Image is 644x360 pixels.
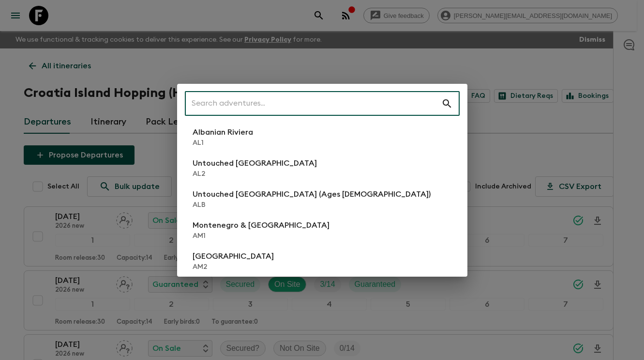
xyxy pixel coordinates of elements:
p: AL2 [193,169,317,179]
p: AL1 [193,138,253,148]
p: [GEOGRAPHIC_DATA] [193,250,274,262]
p: Albanian Riviera [193,126,253,138]
p: Untouched [GEOGRAPHIC_DATA] (Ages [DEMOGRAPHIC_DATA]) [193,188,431,200]
p: ALB [193,200,431,210]
p: Untouched [GEOGRAPHIC_DATA] [193,157,317,169]
input: Search adventures... [185,90,441,117]
p: AM1 [193,231,329,241]
p: AM2 [193,262,274,272]
p: Montenegro & [GEOGRAPHIC_DATA] [193,219,329,231]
